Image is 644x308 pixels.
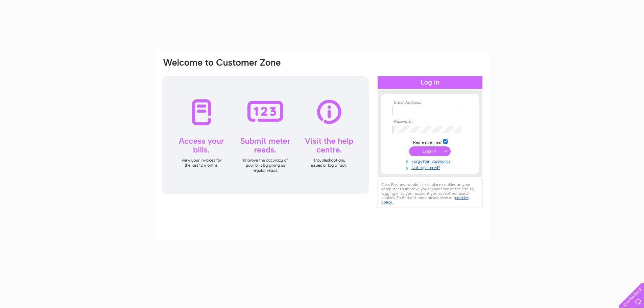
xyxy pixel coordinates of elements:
input: Submit [409,146,451,156]
div: Clear Business would like to place cookies on your computer to improve your experience of the sit... [378,179,482,208]
th: Password: [391,119,469,124]
th: Email Address: [391,100,469,105]
a: Forgotten password? [392,158,469,164]
a: Not registered? [392,164,469,170]
a: cookies policy [381,195,469,205]
td: Remember me? [391,138,469,145]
